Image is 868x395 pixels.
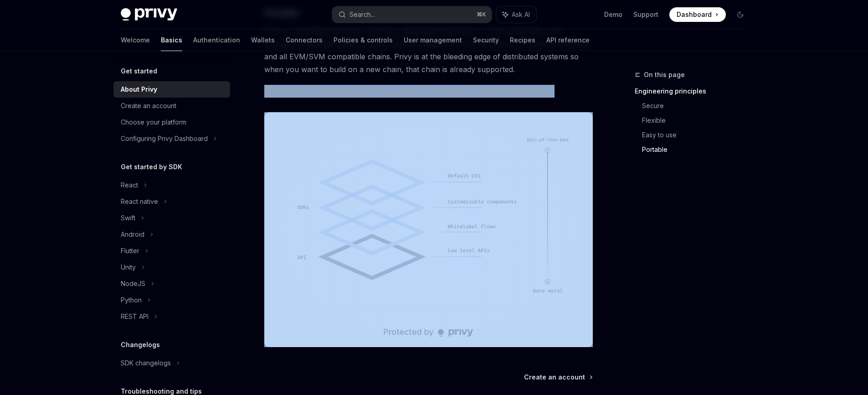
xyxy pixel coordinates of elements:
a: API reference [546,29,590,51]
div: Choose your platform [121,117,186,128]
div: React [121,180,138,191]
div: NodeJS [121,278,145,289]
div: About Privy [121,84,157,95]
span: Ask AI [512,10,530,19]
a: Connectors [286,29,323,51]
span: Create an account [524,373,585,382]
a: Demo [604,10,622,19]
div: SDK changelogs [121,358,171,369]
div: Swift [121,213,135,223]
a: Authentication [193,29,240,51]
span: ⌘ K [477,11,486,18]
div: Android [121,229,144,240]
a: Choose your platform [113,114,230,130]
a: Basics [161,29,182,51]
img: dark logo [121,8,177,21]
a: Create an account [113,98,230,114]
div: Configuring Privy Dashboard [121,133,208,144]
a: About Privy [113,81,230,98]
a: Welcome [121,29,150,51]
a: Portable [642,142,755,157]
a: Policies & controls [334,29,393,51]
a: Flexible [642,113,755,128]
div: Create an account [121,100,176,111]
span: With layers of customizability, Privy supports a wide range of product experiences. [264,85,593,98]
a: Easy to use [642,128,755,142]
span: Dashboard [677,10,712,19]
div: Python [121,295,142,306]
a: Security [473,29,499,51]
h5: Get started by SDK [121,161,182,172]
img: images/Customization.png [264,112,593,347]
a: Support [633,10,658,19]
div: React native [121,196,158,207]
span: On this page [644,69,685,80]
button: Ask AI [496,6,536,23]
a: User management [404,29,462,51]
h5: Get started [121,66,157,77]
h5: Changelogs [121,339,160,350]
div: REST API [121,311,149,322]
a: Wallets [251,29,275,51]
a: Secure [642,99,755,113]
a: Recipes [510,29,535,51]
button: Search...⌘K [332,6,492,23]
a: Create an account [524,373,592,382]
button: Toggle dark mode [733,7,748,22]
a: Engineering principles [635,84,755,99]
div: Flutter [121,245,139,256]
a: Dashboard [669,7,726,22]
div: Unity [121,262,136,273]
div: Search... [349,9,375,20]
